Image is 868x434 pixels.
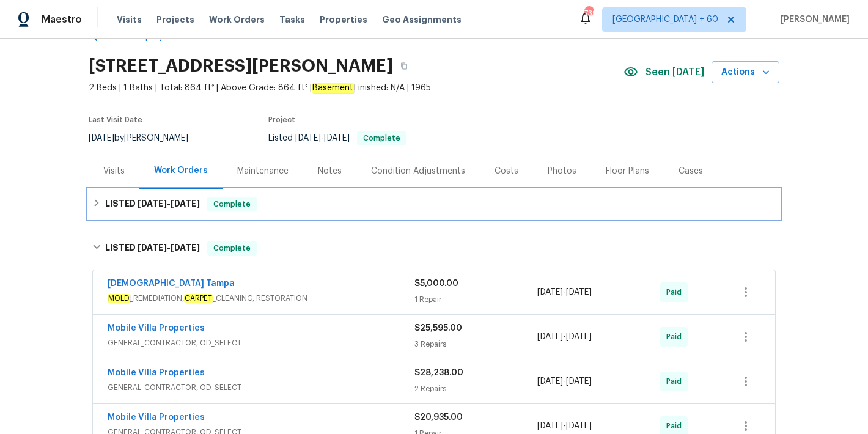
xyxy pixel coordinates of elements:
span: [DATE] [138,199,167,208]
div: Cases [679,165,703,177]
button: Copy Address [393,55,415,77]
span: [DATE] [171,243,200,252]
span: [DATE] [537,377,563,386]
span: 2 Beds | 1 Baths | Total: 864 ft² | Above Grade: 864 ft² | Finished: N/A | 1965 [89,82,623,94]
span: [DATE] [89,134,114,142]
span: [DATE] [537,333,563,341]
div: 2 Repairs [414,383,537,395]
span: [DATE] [566,333,592,341]
span: [GEOGRAPHIC_DATA] + 60 [612,13,718,26]
span: - [295,134,350,142]
button: Actions [712,61,779,84]
span: Paid [666,420,686,432]
div: Photos [548,165,576,177]
span: $25,595.00 [414,324,462,333]
a: [DEMOGRAPHIC_DATA] Tampa [108,279,235,288]
span: [DATE] [295,134,321,142]
span: GENERAL_CONTRACTOR, OD_SELECT [108,337,414,349]
h2: [STREET_ADDRESS][PERSON_NAME] [89,60,393,72]
span: Complete [208,198,256,210]
div: by [PERSON_NAME] [89,131,203,145]
span: [PERSON_NAME] [776,13,850,26]
a: Mobile Villa Properties [108,369,205,377]
span: Complete [358,134,405,142]
div: 3 Repairs [414,338,537,350]
span: $5,000.00 [414,279,458,288]
div: Maintenance [237,165,289,177]
span: Seen [DATE] [645,66,704,78]
span: [DATE] [566,422,592,430]
span: - [537,420,592,432]
div: 1 Repair [414,293,537,306]
span: [DATE] [566,288,592,296]
span: $28,238.00 [414,369,463,377]
div: Visits [103,165,125,177]
span: Project [268,116,295,123]
a: Mobile Villa Properties [108,413,205,422]
span: Projects [156,13,194,26]
span: [DATE] [537,288,563,296]
span: GENERAL_CONTRACTOR, OD_SELECT [108,381,414,394]
span: Listed [268,134,406,142]
span: Last Visit Date [89,116,142,123]
span: Complete [208,242,256,254]
a: Mobile Villa Properties [108,324,205,333]
span: - [537,331,592,343]
div: LISTED [DATE]-[DATE]Complete [89,189,779,219]
span: _REMEDIATION, _CLEANING, RESTORATION [108,292,414,304]
h6: LISTED [105,197,200,211]
span: Visits [117,13,142,26]
em: CARPET [184,294,213,303]
div: 739 [584,7,593,20]
span: [DATE] [171,199,200,208]
em: Basement [312,83,354,93]
div: LISTED [DATE]-[DATE]Complete [89,229,779,268]
span: [DATE] [138,243,167,252]
span: - [537,375,592,388]
span: $20,935.00 [414,413,463,422]
span: - [138,199,200,208]
div: Costs [495,165,518,177]
span: Paid [666,375,686,388]
span: [DATE] [537,422,563,430]
span: Tasks [279,15,305,24]
div: Condition Adjustments [371,165,465,177]
div: Work Orders [154,164,208,177]
span: Properties [320,13,367,26]
div: Floor Plans [606,165,649,177]
span: [DATE] [566,377,592,386]
span: - [537,286,592,298]
span: [DATE] [324,134,350,142]
em: MOLD [108,294,130,303]
span: Work Orders [209,13,265,26]
h6: LISTED [105,241,200,256]
span: Paid [666,331,686,343]
span: Paid [666,286,686,298]
span: Geo Assignments [382,13,462,26]
span: Actions [721,65,770,80]
span: Maestro [42,13,82,26]
div: Notes [318,165,342,177]
span: - [138,243,200,252]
